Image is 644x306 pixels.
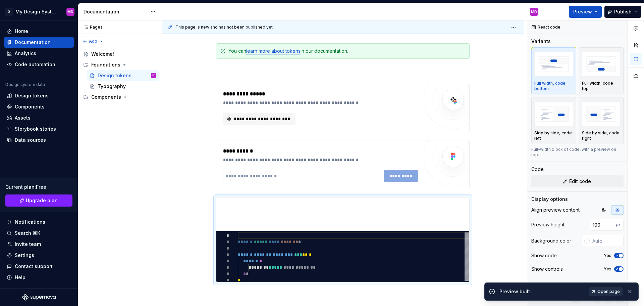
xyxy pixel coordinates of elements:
[98,72,131,79] div: Design tokens
[582,101,621,126] img: placeholder
[597,289,620,294] span: Open page
[4,101,74,112] a: Components
[5,8,13,16] div: G
[91,61,120,68] div: Foundations
[531,252,557,259] div: Show code
[152,72,155,79] div: MD
[531,47,576,94] button: placeholderFull width, code bottom
[499,288,585,295] div: Preview built.
[15,137,46,143] div: Data sources
[590,235,624,247] input: Auto
[26,197,58,204] span: Upgrade plan
[531,97,576,144] button: placeholderSide by side, code left
[4,250,74,261] a: Settings
[80,49,159,59] a: Welcome!
[531,237,571,244] div: Background color
[5,184,72,190] div: Current plan : Free
[534,52,573,76] img: placeholder
[80,49,159,102] div: Page tree
[4,48,74,59] a: Analytics
[582,130,621,141] p: Side by side, code right
[15,241,41,248] div: Invite team
[4,135,74,145] a: Data sources
[15,219,45,225] div: Notifications
[15,103,45,110] div: Components
[4,113,74,123] a: Assets
[80,25,103,30] div: Pages
[531,147,624,158] div: Full-width block of code, with a preview on top.
[15,50,36,57] div: Analytics
[4,228,74,238] button: Search ⌘K
[98,83,126,90] div: Typography
[4,37,74,48] a: Documentation
[531,38,551,45] div: Variants
[4,217,74,227] button: Notifications
[15,274,25,281] div: Help
[604,266,611,272] label: Yes
[80,37,106,46] button: Add
[4,239,74,250] a: Invite team
[604,253,611,258] label: Yes
[80,59,159,70] div: Foundations
[228,48,465,54] div: You can in our documentation.
[531,175,624,187] button: Edit code
[5,194,72,207] button: Upgrade plan
[4,272,74,283] button: Help
[4,26,74,37] a: Home
[531,9,537,14] div: MD
[15,252,34,259] div: Settings
[534,130,573,141] p: Side by side, code left
[569,6,602,18] button: Preview
[589,287,623,296] a: Open page
[582,81,621,91] p: Full width, code top
[15,39,51,46] div: Documentation
[569,178,591,185] span: Edit code
[15,61,55,68] div: Code automation
[246,48,301,54] a: learn more about tokens
[15,126,56,132] div: Storybook stories
[1,4,76,19] button: GMy Design SystemMD
[15,8,58,15] div: My Design System
[89,39,97,44] span: Add
[604,6,641,18] button: Publish
[4,59,74,70] a: Code automation
[15,92,49,99] div: Design tokens
[15,263,53,270] div: Contact support
[87,70,159,81] a: Design tokensMD
[531,221,565,228] div: Preview height
[531,207,580,213] div: Align preview content
[614,8,632,15] span: Publish
[534,101,573,126] img: placeholder
[91,51,114,57] div: Welcome!
[15,28,28,35] div: Home
[15,115,31,121] div: Assets
[531,166,544,173] div: Code
[531,196,568,203] div: Display options
[534,81,573,91] p: Full width, code bottom
[5,82,45,87] div: Design system data
[579,47,624,94] button: placeholderFull width, code top
[573,8,592,15] span: Preview
[22,294,56,301] svg: Supernova Logo
[616,222,621,227] p: px
[4,124,74,134] a: Storybook stories
[590,219,616,231] input: 100
[84,8,147,15] div: Documentation
[4,261,74,272] button: Contact support
[582,52,621,76] img: placeholder
[80,92,159,102] div: Components
[87,81,159,92] a: Typography
[15,230,40,236] div: Search ⌘K
[579,97,624,144] button: placeholderSide by side, code right
[67,9,73,14] div: MD
[175,25,274,30] span: This page is new and has not been published yet.
[531,266,563,272] div: Show controls
[91,94,121,100] div: Components
[4,90,74,101] a: Design tokens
